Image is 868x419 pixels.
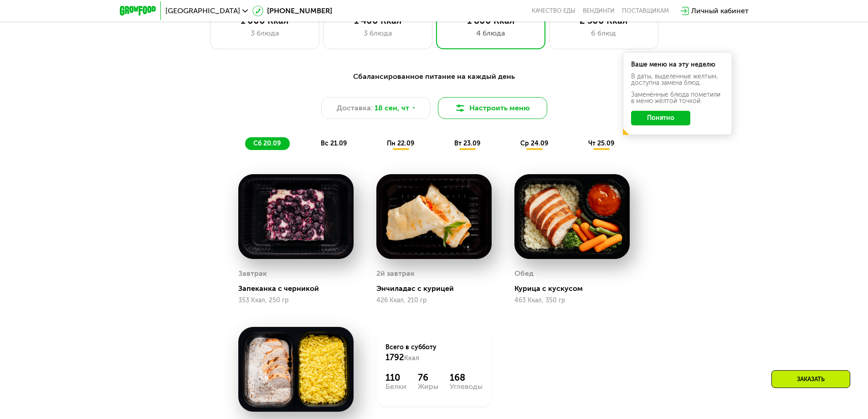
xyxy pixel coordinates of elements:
[385,383,406,390] div: Белки
[238,297,354,304] div: 353 Ккал, 250 гр
[333,28,423,39] div: 3 блюда
[691,5,749,16] div: Личный кабинет
[253,140,281,147] span: сб 20.09
[631,73,724,86] div: В даты, выделенные желтым, доступна замена блюд.
[404,354,419,362] span: Ккал
[164,71,704,83] div: Сбалансированное питание на каждый день
[376,284,499,293] div: Энчиладас с курицей
[631,62,724,68] div: Ваше меню на эту неделю
[450,383,483,390] div: Углеводы
[450,372,483,383] div: 168
[631,92,724,104] div: Заменённые блюда пометили в меню жёлтой точкой.
[375,103,409,114] span: 18 сен, чт
[520,140,548,147] span: ср 24.09
[385,352,404,362] span: 1792
[418,372,438,383] div: 76
[622,7,669,15] div: поставщикам
[446,28,536,39] div: 4 блюда
[385,372,406,383] div: 110
[385,343,483,363] div: Всего в субботу
[418,383,438,390] div: Жиры
[532,7,575,15] a: Качество еды
[631,111,690,125] button: Понятно
[165,7,240,15] span: [GEOGRAPHIC_DATA]
[376,267,415,280] div: 2й завтрак
[583,7,615,15] a: Вендинги
[588,140,614,147] span: чт 25.09
[514,297,630,304] div: 463 Ккал, 350 гр
[387,140,414,147] span: пн 22.09
[771,370,850,388] div: Заказать
[559,28,649,39] div: 6 блюд
[454,140,480,147] span: вт 23.09
[376,297,492,304] div: 426 Ккал, 210 гр
[321,140,347,147] span: вс 21.09
[514,284,637,293] div: Курица с кускусом
[220,28,310,39] div: 3 блюда
[238,284,361,293] div: Запеканка с черникой
[238,267,267,280] div: Завтрак
[438,97,547,119] button: Настроить меню
[252,5,332,16] a: [PHONE_NUMBER]
[337,103,373,114] span: Доставка:
[514,267,534,280] div: Обед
